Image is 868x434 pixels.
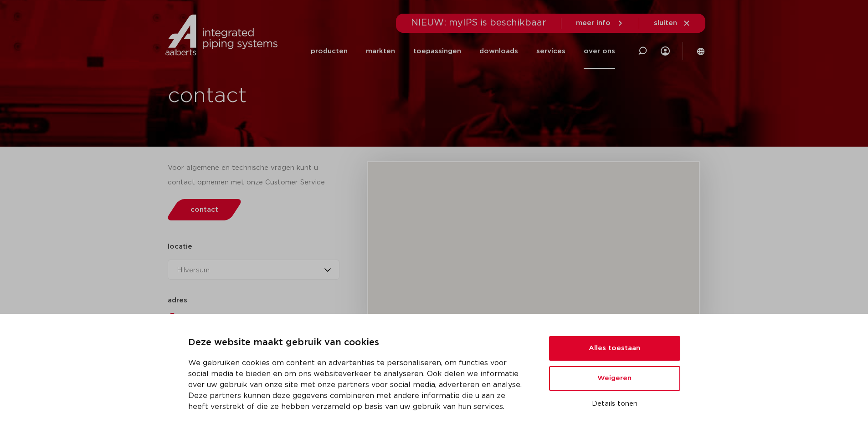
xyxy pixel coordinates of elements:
p: Deze website maakt gebruik van cookies [188,336,527,350]
a: contact [165,199,243,220]
nav: Menu [311,34,615,69]
span: contact [190,206,218,213]
div: Voor algemene en technische vragen kunt u contact opnemen met onze Customer Service [168,161,340,190]
h1: contact [168,82,467,111]
button: Alles toestaan [549,336,680,361]
a: sluiten [654,19,691,27]
a: downloads [479,34,518,69]
a: producten [311,34,348,69]
a: markten [366,34,395,69]
p: We gebruiken cookies om content en advertenties te personaliseren, om functies voor social media ... [188,357,527,412]
div: my IPS [661,33,670,69]
strong: locatie [168,243,192,250]
button: Weigeren [549,366,680,391]
a: meer info [576,19,624,27]
a: over ons [584,34,615,69]
span: sluiten [654,20,677,26]
button: Details tonen [549,396,680,412]
span: NIEUW: myIPS is beschikbaar [411,18,546,27]
span: meer info [576,20,611,26]
a: toepassingen [413,34,461,69]
a: services [536,34,565,69]
span: Hilversum [177,267,210,274]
